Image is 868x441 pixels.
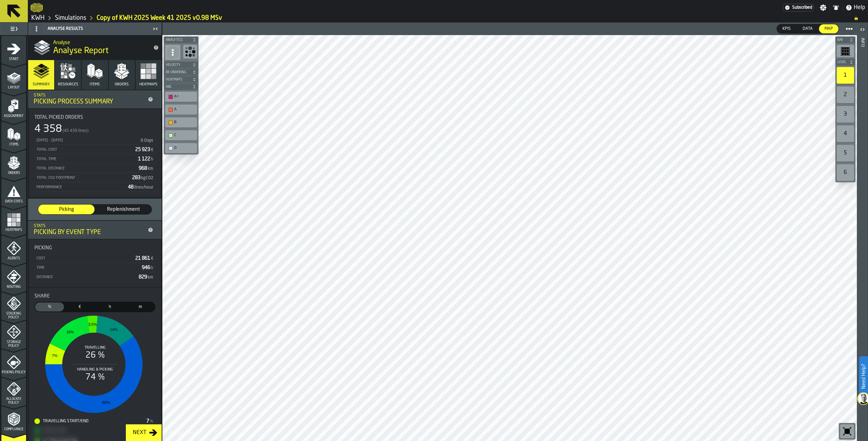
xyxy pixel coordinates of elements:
[797,24,819,34] label: button-switch-multi-Data
[29,109,161,197] div: stat-Total Picked Orders
[36,304,63,310] span: %
[34,245,52,251] span: Picking
[1,121,26,149] li: menu Items
[860,36,865,439] div: Info
[34,93,145,98] div: Stats
[36,275,136,280] div: Distance
[36,138,137,143] div: [DATE] - [DATE]
[36,166,136,171] div: Total Distance
[174,146,195,150] div: D
[860,357,867,396] label: Need Help?
[34,173,155,182] div: StatList-item-Total CO2 Footprint
[31,14,44,22] a: link-to-/wh/i/4fb45246-3b77-4bb5-b880-c337c3c5facb
[167,119,196,126] div: B
[1,427,26,431] span: Compliance
[31,14,865,22] nav: Breadcrumb
[55,14,86,22] a: link-to-/wh/i/4fb45246-3b77-4bb5-b880-c337c3c5facb
[90,82,100,87] span: Items
[41,206,92,213] span: Picking
[164,70,191,74] span: Re-Ordering
[34,302,65,312] label: button-switch-multi-Share
[164,78,191,82] span: Heatmaps
[164,103,198,116] div: button-toolbar-undefined
[31,1,43,14] a: logo-header
[174,133,195,138] div: C
[164,38,191,42] span: Analytics
[142,265,154,270] span: 946
[837,67,854,84] div: 1
[164,426,203,440] a: logo-header
[164,63,191,67] span: Velocity
[167,144,196,152] div: D
[95,302,125,312] label: button-switch-multi-Time
[135,147,154,152] span: 25 923
[33,82,50,87] span: Summary
[67,304,93,310] span: €
[1,114,26,118] span: Assignment
[34,115,83,120] span: Total Picked Orders
[34,182,155,192] div: StatList-item-Performance
[34,245,155,251] div: Title
[34,135,155,145] div: StatList-item-5.10.2025 - 10.10.2025
[139,166,154,171] span: 968
[146,418,149,424] div: Stat Value
[151,157,153,161] span: h
[800,26,816,32] span: Data
[115,82,129,87] span: Orders
[34,154,155,164] div: StatList-item-Total Time
[830,4,842,11] label: button-toggle-Notifications
[151,148,153,152] span: €
[783,4,814,11] div: Menu Subscription
[837,145,854,161] div: 5
[164,142,198,155] div: button-toolbar-undefined
[151,266,153,270] span: h
[164,129,198,142] div: button-toolbar-undefined
[95,205,152,214] div: thumb
[1,257,26,260] span: Agents
[1,24,26,34] label: button-toggle-Toggle Full Menu
[167,93,196,100] div: A+
[138,157,154,161] span: 1 122
[34,145,155,154] div: StatList-item-Total Cost
[134,185,153,190] span: lines/hour
[1,340,26,348] span: Storage Policy
[854,3,865,12] span: Help
[1,349,26,377] li: menu Picking Policy
[34,253,155,263] div: StatList-item-Cost
[126,424,162,441] button: button-Next
[1,36,26,64] li: menu Start
[1,64,26,92] li: menu Layout
[34,123,62,135] div: 4 358
[837,86,854,103] div: 2
[126,302,155,311] div: thumb
[65,302,95,312] label: button-switch-multi-Cost
[139,275,154,280] span: 829
[1,312,26,319] span: Stacking Policy
[835,59,855,66] button: button-
[164,61,198,68] button: button-
[1,228,26,232] span: Heatmaps
[1,200,26,203] span: Data Stats
[835,66,855,85] div: button-toolbar-undefined
[151,25,160,33] label: button-toggle-Close me
[182,43,198,61] div: button-toolbar-undefined
[38,204,95,215] label: button-switch-multi-Picking
[822,26,836,32] span: Map
[164,85,191,89] span: ABC
[36,256,132,261] div: Cost
[164,36,198,43] button: button-
[148,167,153,171] span: km
[36,148,132,152] div: Total Cost
[167,132,196,139] div: C
[34,418,146,424] div: Travelling Start/End
[174,120,195,125] div: B
[98,206,149,213] span: Replenishment
[835,85,855,105] div: button-toolbar-undefined
[65,302,94,311] div: thumb
[29,240,161,287] div: stat-Picking
[127,304,153,310] span: m
[148,275,153,280] span: km
[836,60,848,64] span: Level
[842,426,853,437] svg: Reset zoom and position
